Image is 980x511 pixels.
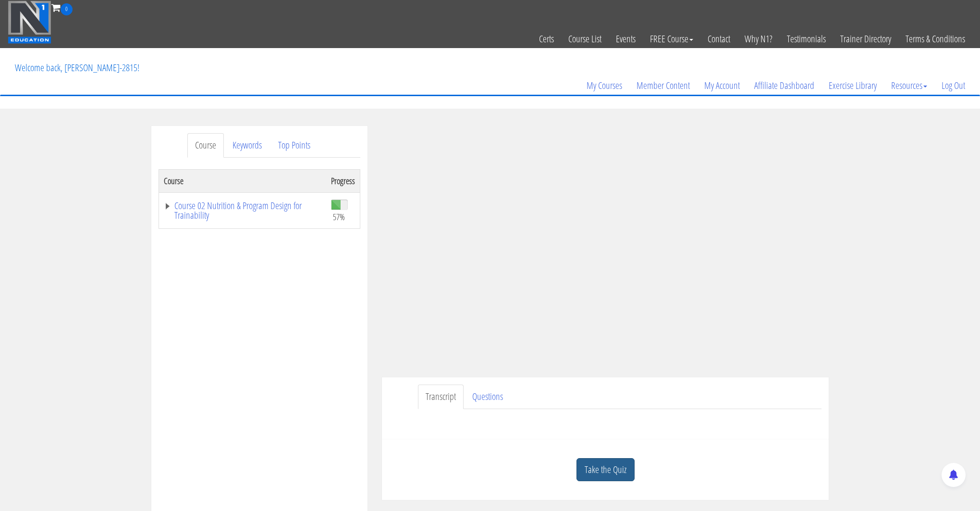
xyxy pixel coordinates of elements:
[225,133,269,158] a: Keywords
[747,62,821,109] a: Affiliate Dashboard
[164,201,321,220] a: Course 02 Nutrition & Program Design for Trainability
[51,1,73,14] a: 0
[532,15,561,62] a: Certs
[821,62,884,109] a: Exercise Library
[697,62,747,109] a: My Account
[934,62,972,109] a: Log Out
[159,169,327,192] th: Course
[270,133,318,158] a: Top Points
[737,15,780,62] a: Why N1?
[884,62,934,109] a: Resources
[898,15,972,62] a: Terms & Conditions
[643,15,700,62] a: FREE Course
[629,62,697,109] a: Member Content
[780,15,833,62] a: Testimonials
[61,3,73,15] span: 0
[8,49,147,87] p: Welcome back, [PERSON_NAME]-2815!
[833,15,898,62] a: Trainer Directory
[561,15,609,62] a: Course List
[465,385,511,409] a: Questions
[700,15,737,62] a: Contact
[187,133,224,158] a: Course
[609,15,643,62] a: Events
[418,385,464,409] a: Transcript
[579,62,629,109] a: My Courses
[576,458,635,482] a: Take the Quiz
[326,169,360,192] th: Progress
[333,212,345,222] span: 57%
[8,0,51,44] img: n1-education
